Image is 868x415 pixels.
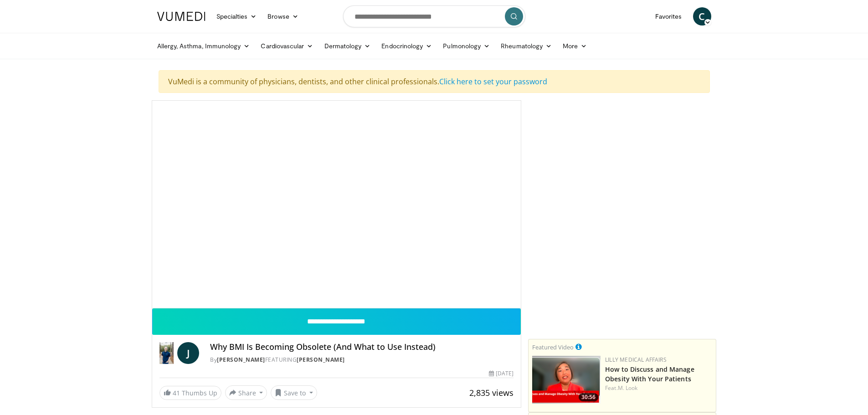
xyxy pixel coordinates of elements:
iframe: Advertisement [554,220,691,333]
a: Rheumatology [495,37,557,55]
a: 30:56 [532,356,601,404]
a: Lilly Medical Affairs [605,356,667,364]
video-js: Video Player [152,101,521,308]
a: M. Look [618,384,638,392]
a: Dermatology [319,37,376,55]
a: How to Discuss and Manage Obesity With Your Patients [605,365,694,383]
a: Pulmonology [437,37,495,55]
span: 2,835 views [469,387,514,398]
a: Browse [262,7,304,26]
a: Cardiovascular [255,37,318,55]
div: Feat. [605,384,712,392]
h4: Why BMI Is Becoming Obsolete (And What to Use Instead) [210,342,514,352]
a: [PERSON_NAME] [297,356,345,364]
small: Featured Video [532,343,574,351]
img: VuMedi Logo [157,12,205,21]
img: Dr. Jordan Rennicke [159,342,174,364]
a: Endocrinology [376,37,437,55]
a: Click here to set your password [439,77,547,87]
a: C [693,7,711,26]
input: Search topics, interventions [343,5,525,27]
a: Allergy, Asthma, Immunology [152,37,256,55]
a: 41 Thumbs Up [159,386,221,400]
a: Favorites [650,7,688,26]
div: VuMedi is a community of physicians, dentists, and other clinical professionals. [159,70,710,93]
a: J [177,342,199,364]
span: 41 [173,389,180,397]
div: [DATE] [489,369,514,378]
button: Share [225,385,267,400]
button: Save to [271,385,317,400]
a: Specialties [211,7,262,26]
div: By FEATURING [210,356,514,364]
img: c98a6a29-1ea0-4bd5-8cf5-4d1e188984a7.png.150x105_q85_crop-smart_upscale.png [532,356,601,404]
iframe: Advertisement [554,100,691,214]
a: [PERSON_NAME] [217,356,265,364]
span: 30:56 [579,393,598,401]
a: More [557,37,592,55]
